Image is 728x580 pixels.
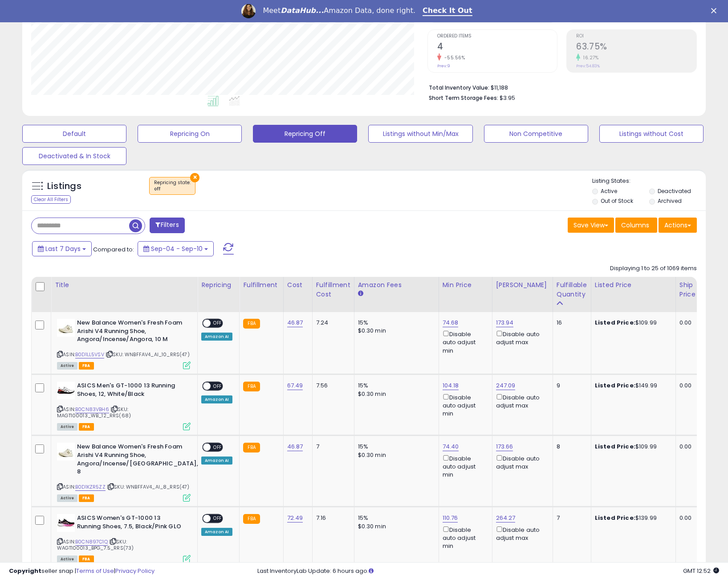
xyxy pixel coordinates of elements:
[243,514,260,524] small: FBA
[496,525,546,542] div: Disable auto adjust max
[679,319,694,327] div: 0.00
[57,382,75,399] img: 31uH79o55DL._SL40_.jpg
[496,381,516,390] a: 247.09
[57,443,75,461] img: 31HHriqn8jL._SL40_.jpg
[243,280,279,290] div: Fulfillment
[500,94,515,102] span: $3.95
[57,443,191,501] div: ASIN:
[57,514,75,532] img: 31W2Z8-CaXL._SL40_.jpg
[358,451,432,459] div: $0.30 min
[496,453,546,471] div: Disable auto adjust max
[75,406,109,413] a: B0CN83VBH6
[557,382,584,390] div: 9
[576,63,600,69] small: Prev: 54.83%
[429,82,690,92] li: $11,188
[595,382,669,390] div: $149.99
[496,329,546,346] div: Disable auto adjust max
[557,443,584,451] div: 8
[76,567,114,575] a: Terms of Use
[358,382,432,390] div: 15%
[659,218,697,233] button: Actions
[443,453,485,479] div: Disable auto adjust min
[138,125,242,143] button: Repricing On
[22,147,126,165] button: Deactivated & In Stock
[57,362,77,370] span: All listings currently available for purchase on Amazon
[57,406,131,419] span: | SKU: MAGT100013_WB_12_RRS(68)
[711,8,720,13] div: Close
[496,392,546,410] div: Disable auto adjust max
[57,319,75,337] img: 31HHriqn8jL._SL40_.jpg
[154,179,191,193] span: Repricing state :
[358,280,435,290] div: Amazon Fees
[429,94,498,102] b: Short Term Storage Fees:
[683,567,719,575] span: 2025-09-18 12:52 GMT
[22,125,126,143] button: Default
[77,443,185,478] b: New Balance Women's Fresh Foam Arishi V4 Running Shoe, Angora/Incense/[GEOGRAPHIC_DATA], 8
[201,457,232,465] div: Amazon AI
[443,442,459,451] a: 74.40
[316,443,347,451] div: 7
[75,483,106,491] a: B0D1KZR5ZZ
[437,41,557,53] h2: 4
[57,319,191,368] div: ASIN:
[31,195,71,204] div: Clear All Filters
[576,41,696,53] h2: 63.75%
[358,327,432,335] div: $0.30 min
[287,280,309,290] div: Cost
[443,514,458,522] a: 110.76
[441,54,465,61] small: -55.56%
[443,280,488,290] div: Min Price
[443,525,485,551] div: Disable auto adjust min
[595,514,669,522] div: $139.99
[595,443,669,451] div: $109.99
[358,290,363,298] small: Amazon Fees.
[287,318,303,327] a: 46.87
[77,319,185,346] b: New Balance Women's Fresh Foam Arishi V4 Running Shoe, Angora/Incense/Angora, 10 M
[45,244,81,253] span: Last 7 Days
[150,218,184,233] button: Filters
[601,197,633,205] label: Out of Stock
[423,6,472,16] a: Check It Out
[32,241,92,256] button: Last 7 Days
[241,4,256,18] img: Profile image for Georgie
[496,280,549,290] div: [PERSON_NAME]
[595,514,635,522] b: Listed Price:
[601,187,617,195] label: Active
[358,443,432,451] div: 15%
[358,522,432,531] div: $0.30 min
[154,186,191,192] div: off
[57,423,77,431] span: All listings currently available for purchase on Amazon
[368,125,472,143] button: Listings without Min/Max
[557,319,584,327] div: 16
[57,494,77,502] span: All listings currently available for purchase on Amazon
[443,318,459,327] a: 74.68
[201,395,232,403] div: Amazon AI
[211,515,225,522] span: OFF
[658,197,682,205] label: Archived
[679,514,694,522] div: 0.00
[443,329,485,355] div: Disable auto adjust min
[316,280,350,299] div: Fulfillment Cost
[107,483,190,490] span: | SKU: WNBFFAV4_AI_8_RRS(47)
[79,494,94,502] span: FBA
[257,567,719,576] div: Last InventoryLab Update: 6 hours ago.
[211,444,225,451] span: OFF
[595,280,672,290] div: Listed Price
[599,125,704,143] button: Listings without Cost
[316,319,347,327] div: 7.24
[358,514,432,522] div: 15%
[443,392,485,418] div: Disable auto adjust min
[253,125,357,143] button: Repricing Off
[679,443,694,451] div: 0.00
[679,280,697,299] div: Ship Price
[77,514,185,533] b: ASICS Women's GT-1000 13 Running Shoes, 7.5, Black/Pink GLO
[138,241,214,256] button: Sep-04 - Sep-10
[287,442,303,451] a: 46.87
[243,443,260,452] small: FBA
[610,264,697,273] div: Displaying 1 to 25 of 1069 items
[658,187,691,195] label: Deactivated
[287,514,303,522] a: 72.49
[443,381,459,390] a: 104.18
[557,280,587,299] div: Fulfillable Quantity
[201,280,236,290] div: Repricing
